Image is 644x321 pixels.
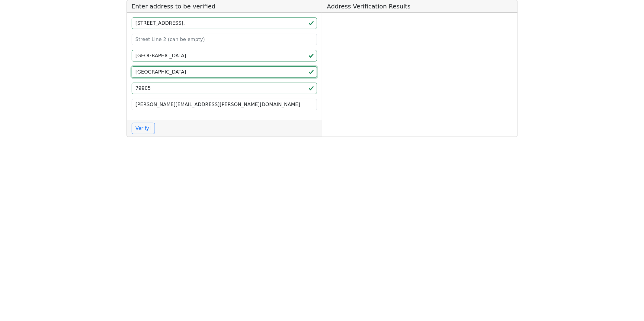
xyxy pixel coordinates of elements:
button: Verify! [132,123,155,134]
input: Street Line 1 [132,17,317,29]
h5: Address Verification Results [322,0,517,13]
input: Your Email [132,99,317,110]
input: 2-Letter State [132,66,317,78]
h5: Enter address to be verified [127,0,322,13]
input: City [132,50,317,61]
input: ZIP code 5 or 5+4 [132,83,317,94]
input: Street Line 2 (can be empty) [132,34,317,45]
